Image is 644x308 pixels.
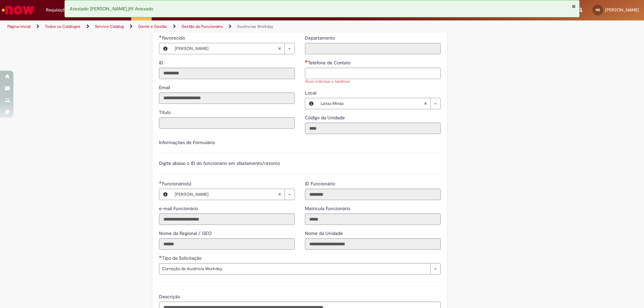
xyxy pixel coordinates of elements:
[162,263,427,274] span: Correção de Ausência Workday
[159,93,295,104] input: Email
[305,181,336,187] span: Somente leitura - ID Funcionário
[305,213,441,225] input: Matrícula Funcionário
[305,68,441,79] input: Telefone de Contato
[159,160,280,166] label: Digite abaixo o ID do funcionário em afastamento/retorno
[605,7,639,13] span: [PERSON_NAME]
[305,35,336,41] label: Somente leitura - Departamento
[596,8,600,12] span: NS
[159,109,172,116] label: Somente leitura - Título
[159,238,295,250] input: Nome da Regional / GEO
[162,255,203,261] span: Tipo da Solicitação
[138,24,167,29] a: Gente e Gestão
[70,6,153,12] span: Atestado [PERSON_NAME].jfif Anexado
[159,117,295,129] input: Título
[95,24,124,29] a: Service Catalog
[45,24,80,29] a: Todos os Catálogos
[572,4,576,9] button: Fechar Notificação
[305,238,441,250] input: Nome da Unidade
[5,20,424,33] ul: Trilhas de página
[159,189,171,200] button: Funcionário(s), Visualizar este registro Arthur Henrique de Souza Meireles
[159,181,162,184] span: Obrigatório Preenchido
[159,60,165,66] span: Somente leitura - ID
[305,43,441,54] input: Departamento
[274,43,284,54] abbr: Limpar campo Favorecido
[308,60,352,66] span: Telefone de Contato
[159,35,162,38] span: Obrigatório Preenchido
[305,189,441,200] input: ID Funcionário
[305,123,441,134] input: Código da Unidade
[317,98,440,109] a: Latas MinasLimpar campo Local
[159,255,162,258] span: Obrigatório Preenchido
[1,3,35,17] img: ServiceNow
[159,230,213,236] span: Somente leitura - Nome da Regional / GEO
[159,84,171,91] label: Somente leitura - Email
[162,35,186,41] span: Necessários - Favorecido
[159,139,215,145] label: Informações de Formulário
[237,24,273,29] a: Ausências Workday
[321,98,424,109] span: Latas Minas
[305,205,352,211] span: Somente leitura - Matrícula Funcionário
[159,205,199,211] span: Somente leitura - e-mail Funcionário
[305,114,346,121] label: Somente leitura - Código da Unidade
[305,98,317,109] button: Local, Visualizar este registro Latas Minas
[305,35,336,41] span: Somente leitura - Departamento
[162,181,193,187] span: Necessários - Funcionário(s)
[46,7,69,13] span: Requisições
[159,59,165,66] label: Somente leitura - ID
[159,213,295,225] input: e-mail Funcionário
[305,90,318,96] span: Local
[305,79,441,85] div: Favor informar o telefone!
[159,109,172,115] span: Somente leitura - Título
[274,189,284,200] abbr: Limpar campo Funcionário(s)
[181,24,223,29] a: Gestão do Funcionário
[159,68,295,79] input: ID
[305,230,344,236] span: Somente leitura - Nome da Unidade
[305,60,308,63] span: Necessários
[420,98,430,109] abbr: Limpar campo Local
[171,43,294,54] a: [PERSON_NAME]Limpar campo Favorecido
[159,294,181,300] span: Descrição
[175,43,278,54] span: [PERSON_NAME]
[175,189,278,200] span: [PERSON_NAME]
[159,43,171,54] button: Favorecido, Visualizar este registro Natália Souza Da Silva
[171,189,294,200] a: [PERSON_NAME]Limpar campo Funcionário(s)
[305,115,346,121] span: Somente leitura - Código da Unidade
[7,24,31,29] a: Página inicial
